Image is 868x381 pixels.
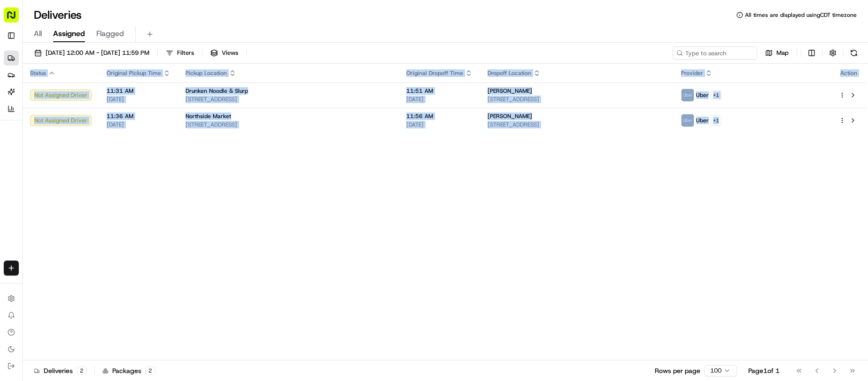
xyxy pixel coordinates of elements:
span: [PERSON_NAME] [488,87,532,95]
span: [STREET_ADDRESS] [488,121,666,128]
div: Packages [102,366,155,375]
span: [PERSON_NAME] [488,112,532,120]
img: uber-new-logo.jpeg [682,89,694,101]
div: We're available if you need us! [42,99,129,107]
button: [DATE] 12:00 AM - [DATE] 11:59 PM [30,46,154,60]
img: FDD Support [9,137,24,152]
button: Map [761,46,793,60]
span: Original Pickup Time [107,69,161,77]
input: Clear [24,61,155,71]
span: All [34,28,42,39]
span: Filters [177,49,194,57]
span: [DATE] [107,96,170,103]
div: 2 [145,366,155,375]
div: Start new chat [42,90,154,99]
span: Original Dropoff Time [406,69,463,77]
img: Nash [9,10,28,29]
span: API Documentation [89,210,151,219]
span: Assigned [53,28,85,39]
p: Welcome 👋 [9,38,171,53]
div: Past conversations [9,122,63,130]
span: [DATE] 12:00 AM - [DATE] 11:59 PM [46,49,149,57]
span: 11:36 AM [107,112,170,120]
span: Drunken Noodle & Slurp [186,87,248,95]
button: Views [206,46,242,60]
a: Powered byPylon [66,232,114,240]
span: Provider [681,69,703,77]
span: Uber [696,91,709,99]
div: 💻 [79,211,87,218]
img: 1736555255976-a54dd68f-1ca7-489b-9aae-adbdc363a1c4 [19,172,26,179]
span: [DATE] [406,121,473,128]
span: 11:31 AM [107,87,170,95]
span: FDD Support [29,146,65,153]
div: Action [839,69,859,77]
span: All times are displayed using CDT timezone [745,11,857,19]
span: Dropoff Location [488,69,531,77]
img: uber-new-logo.jpeg [682,114,694,127]
span: [STREET_ADDRESS] [186,121,391,128]
img: Asif Zaman Khan [9,162,24,177]
span: Status [30,69,46,77]
span: • [78,171,81,179]
a: 💻API Documentation [76,206,155,223]
a: 📗Knowledge Base [6,206,76,223]
span: 11:51 AM [406,87,473,95]
input: Type to search [673,46,757,60]
span: 11:56 AM [406,112,473,120]
div: 2 [77,366,87,375]
span: Uber [696,117,709,124]
span: Pickup Location [186,69,227,77]
span: Pylon [93,233,114,240]
span: Northside Market [186,112,231,120]
img: 9188753566659_6852d8bf1fb38e338040_72.png [20,90,37,107]
span: [DATE] [83,171,102,179]
span: [DATE] [107,121,170,128]
p: Rows per page [655,366,700,375]
div: Page 1 of 1 [748,366,780,375]
span: Views [222,49,238,57]
button: Filters [162,46,198,60]
span: [PERSON_NAME] [29,171,76,179]
span: [STREET_ADDRESS] [488,96,666,103]
button: Start new chat [160,93,171,104]
h1: Deliveries [34,7,82,22]
button: See all [146,120,171,132]
span: [STREET_ADDRESS] [186,96,391,103]
span: • [67,146,70,153]
div: 📗 [9,211,17,218]
span: Flagged [96,28,124,39]
span: Map [776,49,789,57]
button: +1 [711,115,721,126]
span: Knowledge Base [19,210,72,219]
img: 1736555255976-a54dd68f-1ca7-489b-9aae-adbdc363a1c4 [9,90,26,107]
div: Deliveries [34,366,87,375]
span: [DATE] [72,146,92,153]
span: [DATE] [406,96,473,103]
button: Refresh [847,46,860,60]
button: +1 [711,90,721,100]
